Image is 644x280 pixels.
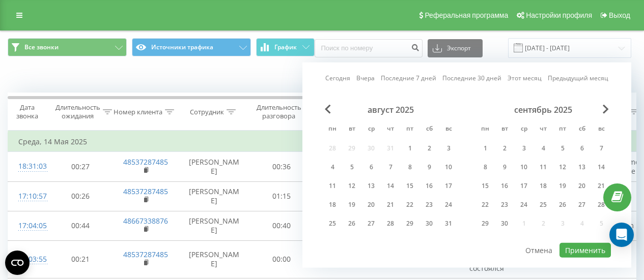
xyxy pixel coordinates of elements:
[442,161,455,174] div: 10
[423,161,436,174] div: 9
[592,141,611,156] div: вс 7 сент. 2025 г.
[516,122,531,137] abbr: среда
[439,197,458,212] div: вс 24 авг. 2025 г.
[595,142,608,155] div: 7
[381,216,400,231] div: чт 28 авг. 2025 г.
[537,142,550,155] div: 4
[498,161,511,174] div: 9
[381,178,400,194] div: чт 14 авг. 2025 г.
[514,160,534,175] div: ср 10 сент. 2025 г.
[123,216,168,226] a: 48667338876
[274,44,297,51] span: График
[442,179,455,193] div: 17
[572,141,592,156] div: сб 6 сент. 2025 г.
[49,181,113,211] td: 00:26
[475,141,495,156] div: пн 1 сент. 2025 г.
[402,122,417,137] abbr: пятница
[250,211,314,240] td: 00:40
[381,73,436,83] a: Последние 7 дней
[342,197,361,212] div: вт 19 авг. 2025 г.
[384,198,397,211] div: 21
[575,161,589,174] div: 13
[326,217,339,230] div: 25
[479,161,492,174] div: 8
[179,240,250,278] td: [PERSON_NAME]
[595,179,608,193] div: 21
[425,11,508,19] span: Реферальная программа
[534,197,553,212] div: чт 25 сент. 2025 г.
[572,160,592,175] div: сб 13 сент. 2025 г.
[441,122,456,137] abbr: воскресенье
[574,122,590,137] abbr: суббота
[123,186,168,196] a: 48537287485
[323,160,342,175] div: пн 4 авг. 2025 г.
[498,142,511,155] div: 2
[592,178,611,194] div: вс 21 сент. 2025 г.
[18,216,39,236] div: 17:04:05
[365,217,378,230] div: 27
[419,216,439,231] div: сб 30 авг. 2025 г.
[257,103,301,120] div: Длительность разговора
[123,157,168,167] a: 48537287485
[517,179,530,193] div: 17
[537,198,550,211] div: 25
[592,197,611,212] div: вс 28 сент. 2025 г.
[609,11,630,19] span: Выход
[419,178,439,194] div: сб 16 авг. 2025 г.
[475,105,611,115] div: сентябрь 2025
[400,160,419,175] div: пт 8 авг. 2025 г.
[345,161,358,174] div: 5
[478,122,493,137] abbr: понедельник
[548,73,608,83] a: Предыдущий месяц
[534,141,553,156] div: чт 4 сент. 2025 г.
[384,217,397,230] div: 28
[363,122,379,137] abbr: среда
[495,216,514,231] div: вт 30 сент. 2025 г.
[323,178,342,194] div: пн 11 авг. 2025 г.
[498,179,511,193] div: 16
[384,161,397,174] div: 7
[179,211,250,240] td: [PERSON_NAME]
[361,197,381,212] div: ср 20 авг. 2025 г.
[365,179,378,193] div: 13
[556,198,569,211] div: 26
[190,108,224,116] div: Сотрудник
[114,108,162,116] div: Номер клиента
[325,122,340,137] abbr: понедельник
[256,38,315,56] button: График
[179,181,250,211] td: [PERSON_NAME]
[403,161,416,174] div: 8
[498,198,511,211] div: 23
[400,141,419,156] div: пт 1 авг. 2025 г.
[423,198,436,211] div: 23
[537,161,550,174] div: 11
[572,178,592,194] div: сб 20 сент. 2025 г.
[497,122,512,137] abbr: вторник
[534,160,553,175] div: чт 11 сент. 2025 г.
[250,181,314,211] td: 01:15
[517,142,530,155] div: 3
[479,198,492,211] div: 22
[18,250,39,269] div: 17:03:55
[495,160,514,175] div: вт 9 сент. 2025 г.
[49,152,113,181] td: 00:27
[342,160,361,175] div: вт 5 авг. 2025 г.
[381,160,400,175] div: чт 7 авг. 2025 г.
[514,141,534,156] div: ср 3 сент. 2025 г.
[323,197,342,212] div: пн 18 авг. 2025 г.
[428,39,483,57] button: Экспорт
[403,217,416,230] div: 29
[592,160,611,175] div: вс 14 сент. 2025 г.
[422,122,437,137] abbr: суббота
[403,179,416,193] div: 15
[498,217,511,230] div: 30
[559,243,611,258] button: Применить
[342,178,361,194] div: вт 12 авг. 2025 г.
[553,197,572,212] div: пт 26 сент. 2025 г.
[575,179,589,193] div: 20
[323,216,342,231] div: пн 25 авг. 2025 г.
[344,122,359,137] abbr: вторник
[555,122,570,137] abbr: пятница
[439,160,458,175] div: вс 10 авг. 2025 г.
[18,186,39,206] div: 17:10:57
